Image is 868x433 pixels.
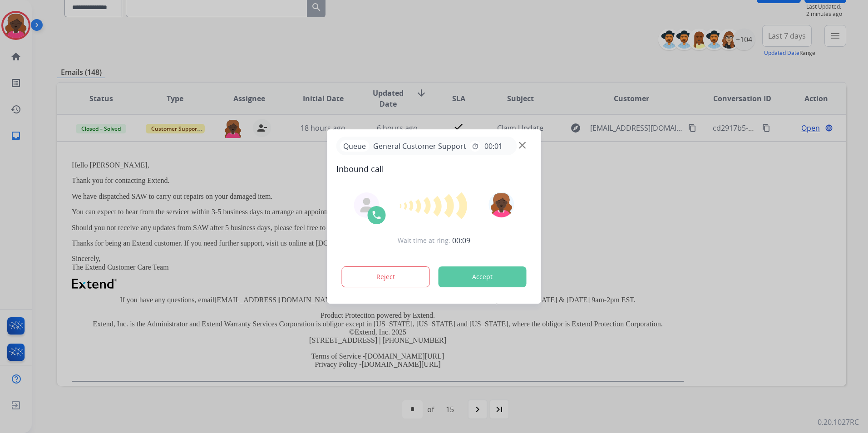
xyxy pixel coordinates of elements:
img: call-icon [371,210,382,221]
span: 00:09 [452,235,470,246]
span: 00:01 [484,141,503,152]
button: Reject [342,266,430,287]
mat-icon: timer [472,143,479,150]
p: Queue [340,140,370,152]
button: Accept [439,266,527,287]
img: avatar [488,192,514,217]
img: close-button [519,142,526,149]
span: Inbound call [336,162,532,175]
span: Wait time at ring: [398,236,450,245]
span: General Customer Support [370,141,470,152]
p: 0.20.1027RC [818,417,859,428]
img: agent-avatar [360,198,374,212]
